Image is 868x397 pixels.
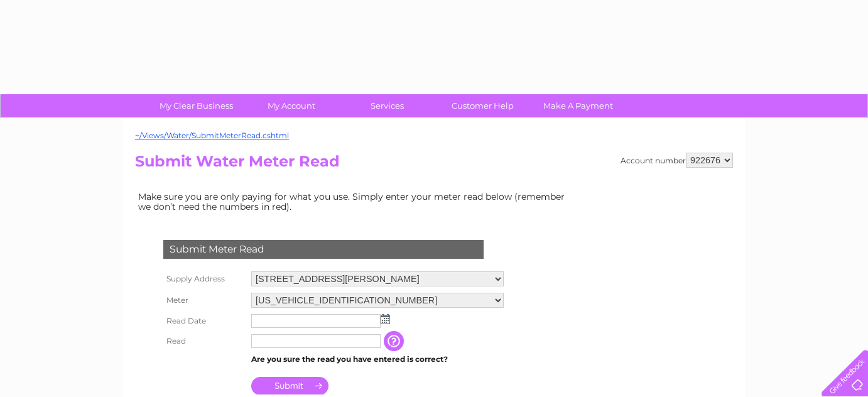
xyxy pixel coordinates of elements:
a: Customer Help [431,94,534,117]
a: ~/Views/Water/SubmitMeterRead.cshtml [135,131,289,140]
h2: Submit Water Meter Read [135,153,733,177]
td: Are you sure the read you have entered is correct? [248,351,507,367]
input: Submit [251,377,328,394]
div: Account number [621,153,733,168]
th: Read [160,331,248,351]
a: Make A Payment [526,94,630,117]
div: Submit Meter Read [163,240,484,259]
th: Meter [160,290,248,311]
th: Supply Address [160,268,248,290]
th: Read Date [160,311,248,331]
a: My Clear Business [144,94,248,117]
a: Services [335,94,439,117]
input: Information [384,331,406,351]
a: My Account [240,94,344,117]
img: ... [381,314,390,324]
td: Make sure you are only paying for what you use. Simply enter your meter read below (remember we d... [135,188,575,215]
